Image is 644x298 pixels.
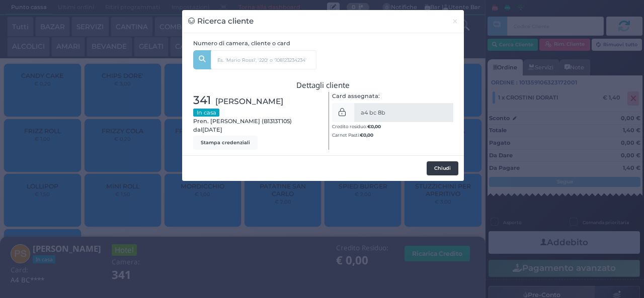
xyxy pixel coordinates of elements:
label: Card assegnata: [332,92,380,101]
h3: Dettagli cliente [193,81,453,89]
span: × [452,16,458,27]
small: In casa [193,109,219,117]
small: Credito residuo: [332,124,381,129]
b: € [367,124,381,129]
small: Carnet Pasti: [332,132,373,138]
label: Numero di camera, cliente o card [193,39,290,48]
button: Chiudi [427,161,458,175]
span: 0,00 [371,123,381,130]
button: Stampa credenziali [193,136,258,150]
h3: Ricerca cliente [188,16,254,27]
b: € [360,132,373,138]
span: [PERSON_NAME] [215,95,283,107]
span: 341 [193,92,211,109]
span: [DATE] [202,126,222,134]
button: Chiudi [446,10,464,33]
input: Es. 'Mario Rossi', '220' o '108123234234' [211,50,316,69]
div: Pren. [PERSON_NAME] (B1313T105) dal [188,92,324,150]
span: 0,00 [363,132,373,138]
